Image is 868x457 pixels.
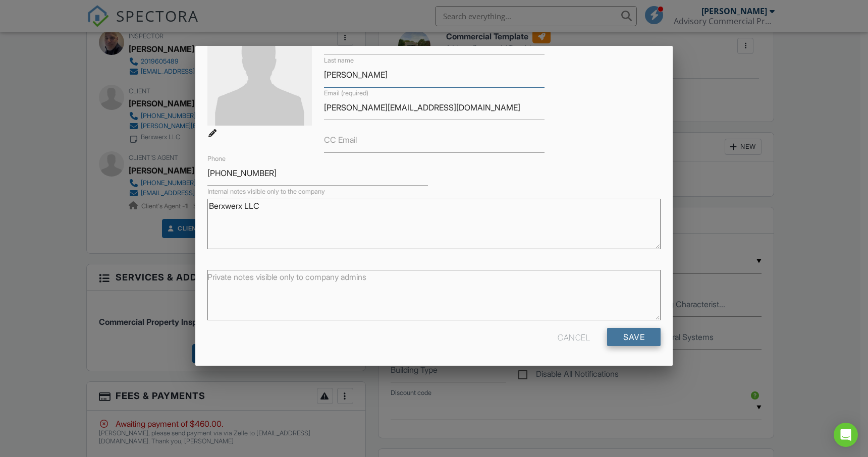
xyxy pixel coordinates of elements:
input: Save [607,328,661,346]
label: Internal notes visible only to the company [207,187,325,196]
label: Phone [207,154,226,163]
label: CC Email [324,134,357,145]
label: Private notes visible only to company admins [207,271,366,282]
img: default-user-f0147aede5fd5fa78ca7ade42f37bd4542148d508eef1c3d3ea960f66861d68b.jpg [207,22,312,126]
textarea: Berxwerx LLC [207,199,661,249]
div: Cancel [558,328,590,346]
div: Open Intercom Messenger [834,423,858,447]
label: Email (required) [324,89,368,98]
label: Last name [324,56,354,65]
